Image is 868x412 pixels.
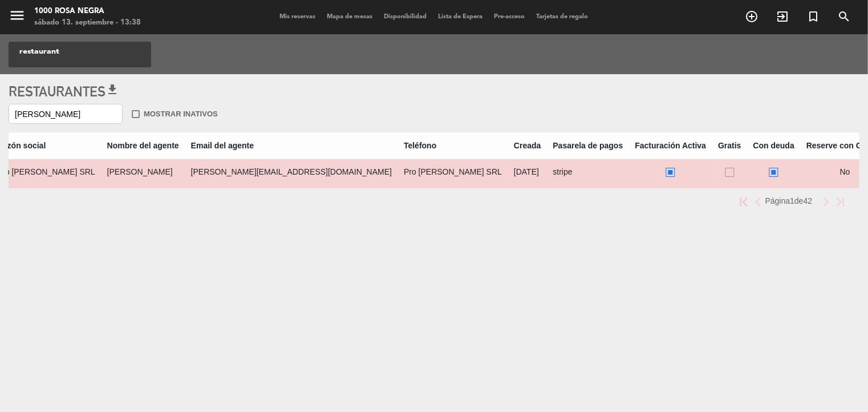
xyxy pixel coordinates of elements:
[748,133,801,159] th: Con deuda
[144,108,218,120] span: Mostrar inativos
[837,10,851,23] i: search
[837,197,844,207] img: last.png
[547,159,629,188] td: stripe
[185,159,398,188] td: [PERSON_NAME][EMAIL_ADDRESS][DOMAIN_NAME]
[740,197,748,207] img: first.png
[508,133,547,159] th: Creada
[508,159,547,188] td: [DATE]
[102,133,185,159] th: Nombre del agente
[712,133,747,159] th: Gratis
[776,10,789,23] i: exit_to_app
[34,6,141,17] div: 1000 Rosa Negra
[379,14,433,20] span: Disponibilidad
[489,14,531,20] span: Pre-acceso
[9,7,26,24] i: menu
[804,196,813,205] span: 42
[274,14,322,20] span: Mis reservas
[398,133,508,159] th: Teléfono
[806,10,820,23] i: turned_in_not
[131,109,141,119] span: check_box_outline_blank
[9,83,859,100] h3: Restaurantes
[185,133,398,159] th: Email del agente
[34,17,141,29] div: sábado 13. septiembre - 13:38
[822,197,830,207] img: next.png
[790,196,794,205] span: 1
[547,133,629,159] th: Pasarela de pagos
[745,10,759,23] i: add_circle_outline
[9,7,26,28] button: menu
[322,14,379,20] span: Mapa de mesas
[398,159,508,188] td: Pro [PERSON_NAME] SRL
[19,45,59,58] span: restaurant
[102,159,185,188] td: [PERSON_NAME]
[433,14,489,20] span: Lista de Espera
[531,14,594,20] span: Tarjetas de regalo
[9,104,123,124] input: Buscar por nombre
[737,196,847,205] pagination-template: Página de
[629,133,712,159] th: Facturación Activa
[106,83,119,96] span: get_app
[755,197,762,207] img: prev.png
